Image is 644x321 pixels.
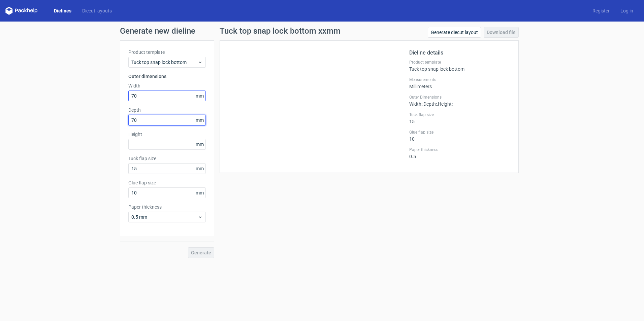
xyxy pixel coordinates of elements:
label: Width [128,82,206,89]
a: Dielines [49,7,77,14]
label: Glue flap size [409,130,510,135]
span: mm [194,139,205,149]
span: mm [194,115,205,125]
div: 0.5 [409,147,510,159]
span: 0.5 mm [131,214,198,220]
span: Width : [409,101,422,107]
h1: Generate new dieline [120,27,524,35]
label: Glue flap size [128,179,206,186]
label: Height [128,131,206,138]
label: Product template [128,49,206,56]
span: mm [194,91,205,101]
label: Tuck flap size [128,155,206,162]
a: Register [587,7,615,14]
div: Millimeters [409,77,510,89]
a: Generate diecut layout [428,27,481,38]
div: 10 [409,130,510,142]
label: Depth [128,107,206,113]
a: Log in [615,7,639,14]
label: Tuck flap size [409,112,510,117]
label: Paper thickness [409,147,510,152]
label: Paper thickness [128,204,206,210]
a: Diecut layouts [77,7,117,14]
h2: Dieline details [409,49,510,57]
span: mm [194,164,205,174]
span: , Depth : [422,101,437,107]
div: 15 [409,112,510,124]
label: Product template [409,60,510,65]
h1: Tuck top snap lock bottom xxmm [220,27,341,35]
label: Measurements [409,77,510,82]
label: Outer Dimensions [409,95,510,100]
h3: Outer dimensions [128,73,206,80]
span: Tuck top snap lock bottom [131,59,198,66]
div: Tuck top snap lock bottom [409,60,510,72]
span: mm [194,188,205,198]
span: , Height : [437,101,453,107]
